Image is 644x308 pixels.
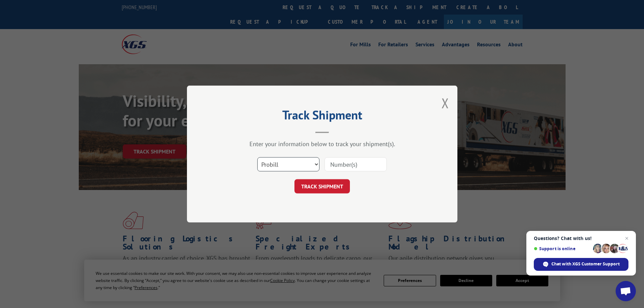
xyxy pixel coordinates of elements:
[325,157,387,171] input: Number(s)
[221,140,424,148] div: Enter your information below to track your shipment(s).
[616,281,636,301] div: Open chat
[623,234,631,242] span: Close chat
[221,110,424,123] h2: Track Shipment
[551,261,620,267] span: Chat with XGS Customer Support
[534,236,628,241] span: Questions? Chat with us!
[294,179,350,193] button: TRACK SHIPMENT
[442,94,449,112] button: Close modal
[534,246,591,251] span: Support is online
[534,258,628,271] div: Chat with XGS Customer Support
